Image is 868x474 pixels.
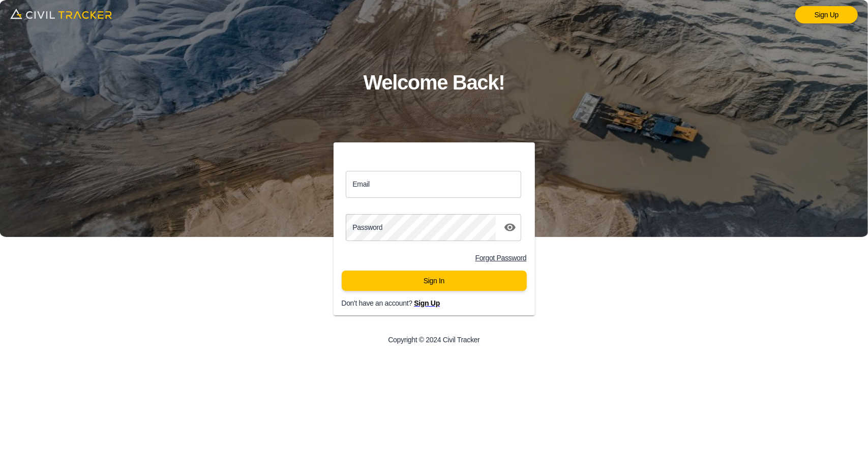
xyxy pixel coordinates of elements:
button: Sign In [342,271,527,291]
p: Copyright © 2024 Civil Tracker [388,336,480,344]
a: Sign Up [795,6,858,23]
a: Forgot Password [475,254,527,262]
p: Don't have an account? [342,299,543,307]
input: email [346,171,522,198]
button: toggle password visibility [500,217,520,238]
img: logo [10,5,112,22]
h1: Welcome Back! [364,66,505,99]
a: Sign Up [414,299,440,307]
